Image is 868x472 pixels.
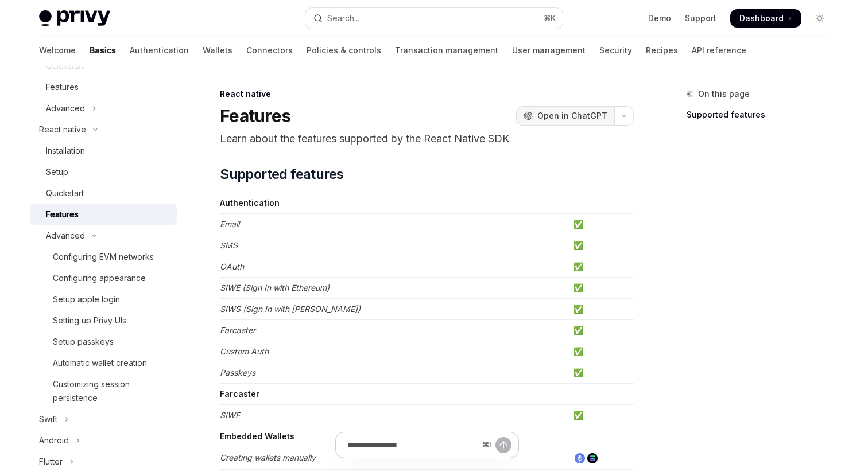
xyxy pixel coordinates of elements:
[646,37,678,64] a: Recipes
[544,14,556,23] span: ⌘ K
[46,165,68,179] div: Setup
[90,37,116,64] a: Basics
[395,37,498,64] a: Transaction management
[305,8,563,29] button: Open search
[30,289,177,310] a: Setup apple login
[220,106,290,126] h1: Features
[569,278,634,299] td: ✅
[30,204,177,225] a: Features
[30,353,177,373] a: Automatic wallet creation
[30,247,177,267] a: Configuring EVM networks
[730,9,801,28] a: Dashboard
[39,434,69,447] div: Android
[53,250,154,264] div: Configuring EVM networks
[39,37,76,64] a: Welcome
[220,389,259,399] strong: Farcaster
[46,208,79,221] div: Features
[30,374,177,408] a: Customizing session persistence
[569,362,634,384] td: ✅
[46,186,84,200] div: Quickstart
[307,37,381,64] a: Policies & controls
[39,455,63,469] div: Flutter
[30,409,177,430] button: Toggle Swift section
[246,37,293,64] a: Connectors
[30,225,177,246] button: Toggle Advanced section
[130,37,189,64] a: Authentication
[30,119,177,140] button: Toggle React native section
[739,13,784,24] span: Dashboard
[53,356,147,370] div: Automatic wallet creation
[30,77,177,97] a: Features
[220,88,634,100] div: React native
[698,87,750,101] span: On this page
[220,283,330,292] em: SIWE (Sign In with Ethereum)
[46,144,85,158] div: Installation
[687,106,838,124] a: Supported features
[220,198,280,208] strong: Authentication
[220,410,240,420] em: SIWF
[30,162,177,182] a: Setup
[569,320,634,341] td: ✅
[203,37,232,64] a: Wallets
[53,271,146,285] div: Configuring appearance
[30,430,177,451] button: Toggle Android section
[220,131,634,147] p: Learn about the features supported by the React Native SDK
[516,106,614,126] button: Open in ChatGPT
[537,110,607,122] span: Open in ChatGPT
[39,123,86,136] div: React native
[648,13,671,24] a: Demo
[512,37,586,64] a: User management
[220,262,244,271] em: OAuth
[30,331,177,352] a: Setup passkeys
[569,405,634,426] td: ✅
[685,13,716,24] a: Support
[327,11,359,25] div: Search...
[30,451,177,472] button: Toggle Flutter section
[569,235,634,256] td: ✅
[53,314,126,327] div: Setting up Privy UIs
[220,240,238,250] em: SMS
[569,299,634,320] td: ✅
[53,335,114,349] div: Setup passkeys
[220,165,343,184] span: Supported features
[39,10,110,26] img: light logo
[30,98,177,119] button: Toggle Advanced section
[220,346,269,356] em: Custom Auth
[811,9,829,28] button: Toggle dark mode
[46,80,79,94] div: Features
[220,304,361,314] em: SIWS (Sign In with [PERSON_NAME])
[495,437,511,453] button: Send message
[30,141,177,161] a: Installation
[569,214,634,235] td: ✅
[220,325,255,335] em: Farcaster
[53,292,120,306] div: Setup apple login
[30,268,177,288] a: Configuring appearance
[220,219,239,229] em: Email
[220,368,255,377] em: Passkeys
[39,412,57,426] div: Swift
[53,377,170,405] div: Customizing session persistence
[692,37,746,64] a: API reference
[347,432,478,458] input: Ask a question...
[30,310,177,331] a: Setting up Privy UIs
[569,256,634,278] td: ✅
[46,102,85,115] div: Advanced
[46,229,85,243] div: Advanced
[599,37,632,64] a: Security
[30,183,177,204] a: Quickstart
[569,341,634,362] td: ✅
